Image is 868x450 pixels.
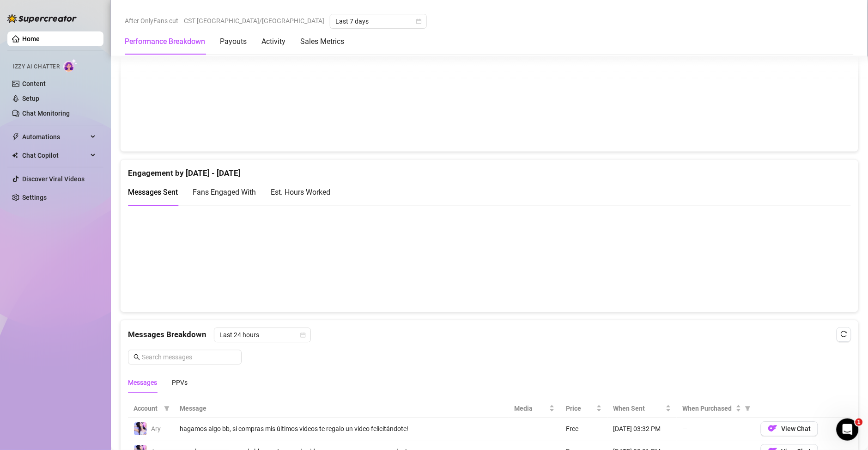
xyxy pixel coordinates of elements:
[219,328,305,342] span: Last 24 hours
[335,14,421,28] span: Last 7 days
[841,331,847,337] span: reload
[22,194,47,201] a: Settings
[560,418,607,440] td: Free
[261,36,285,47] div: Activity
[607,418,677,440] td: [DATE] 03:32 PM
[12,133,19,141] span: thunderbolt
[768,424,777,433] img: OF
[184,14,324,28] span: CST [GEOGRAPHIC_DATA]/[GEOGRAPHIC_DATA]
[300,332,306,338] span: calendar
[607,400,677,418] th: When Sent
[682,403,734,413] span: When Purchased
[515,403,548,413] span: Media
[142,352,236,362] input: Search messages
[22,35,40,43] a: Home
[613,403,664,413] span: When Sent
[509,400,561,418] th: Media
[416,18,422,24] span: calendar
[193,188,256,197] span: Fans Engaged With
[22,80,46,87] a: Content
[22,95,39,102] a: Setup
[13,62,60,71] span: Izzy AI Chatter
[22,175,85,183] a: Discover Viral Videos
[128,327,851,342] div: Messages Breakdown
[761,421,818,436] button: OFView Chat
[837,419,859,441] iframe: Intercom live chat
[162,401,171,415] span: filter
[134,403,160,413] span: Account
[174,400,509,418] th: Message
[164,406,170,411] span: filter
[128,160,851,179] div: Engagement by [DATE] - [DATE]
[180,424,504,434] div: hagamos algo bb, si compras mis últimos videos te regalo un video felicitándote!
[7,14,77,23] img: logo-BBDzfeDw.svg
[271,186,330,198] div: Est. Hours Worked
[134,422,147,435] img: Ary
[220,36,247,47] div: Payouts
[743,401,753,415] span: filter
[12,152,18,159] img: Chat Copilot
[22,148,88,163] span: Chat Copilot
[125,14,178,28] span: After OnlyFans cut
[560,400,607,418] th: Price
[63,59,78,72] img: AI Chatter
[151,425,161,432] span: Ary
[677,418,755,440] td: —
[761,427,818,434] a: OFView Chat
[300,36,344,47] div: Sales Metrics
[128,188,178,197] span: Messages Sent
[566,403,595,413] span: Price
[125,36,205,47] div: Performance Breakdown
[677,400,755,418] th: When Purchased
[128,377,157,388] div: Messages
[22,110,70,117] a: Chat Monitoring
[856,419,863,426] span: 1
[22,129,88,144] span: Automations
[781,425,811,432] span: View Chat
[134,354,140,360] span: search
[172,377,188,388] div: PPVs
[745,406,751,411] span: filter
